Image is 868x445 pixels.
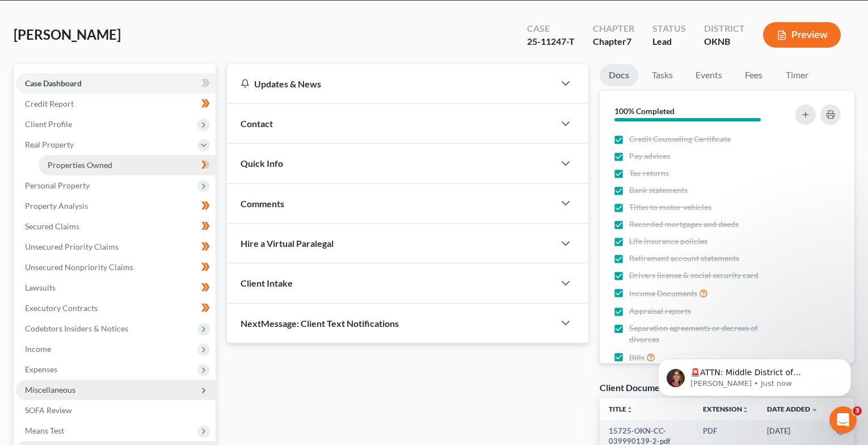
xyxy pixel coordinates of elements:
[736,64,772,86] a: Fees
[25,180,90,190] span: Personal Property
[643,64,682,86] a: Tasks
[704,35,745,48] div: OKNB
[626,406,633,413] i: unfold_more
[241,158,283,169] span: Quick Info
[629,288,697,299] span: Income Documents
[629,270,759,281] span: Drivers license & social security card
[25,262,133,272] span: Unsecured Nonpriority Claims
[629,305,691,317] span: Appraisal reports
[25,405,72,415] span: SOFA Review
[39,155,216,175] a: Properties Owned
[600,64,638,86] a: Docs
[25,385,75,394] span: Miscellaneous
[609,405,633,413] a: Titleunfold_more
[629,167,669,179] span: Tax returns
[25,426,64,435] span: Means Test
[25,324,128,333] span: Codebtors Insiders & Notices
[629,184,688,196] span: Bank statements
[25,283,56,292] span: Lawsuits
[16,216,216,237] a: Secured Claims
[16,257,216,278] a: Unsecured Nonpriority Claims
[16,196,216,216] a: Property Analysis
[241,278,293,288] span: Client Intake
[241,78,541,90] div: Updates & News
[25,119,72,129] span: Client Profile
[241,198,284,209] span: Comments
[652,22,686,35] div: Status
[629,322,781,345] span: Separation agreements or decrees of divorces
[16,400,216,421] a: SOFA Review
[25,99,74,108] span: Credit Report
[16,237,216,257] a: Unsecured Priority Claims
[14,26,121,43] span: [PERSON_NAME]
[25,78,82,88] span: Case Dashboard
[629,201,711,213] span: Titles to motor vehicles
[241,238,334,249] span: Hire a Virtual Paralegal
[25,344,51,354] span: Income
[593,35,634,48] div: Chapter
[763,22,841,48] button: Preview
[629,253,739,264] span: Retirement account statements
[25,221,79,231] span: Secured Claims
[641,335,868,414] iframe: Intercom notifications message
[16,94,216,114] a: Credit Report
[241,118,273,129] span: Contact
[25,242,119,251] span: Unsecured Priority Claims
[48,160,112,170] span: Properties Owned
[25,201,88,211] span: Property Analysis
[629,219,739,230] span: Recorded mortgages and deeds
[652,35,686,48] div: Lead
[853,406,862,415] span: 3
[829,406,857,434] iframe: Intercom live chat
[593,22,634,35] div: Chapter
[241,318,399,329] span: NextMessage: Client Text Notifications
[629,150,670,162] span: Pay advices
[629,236,707,247] span: Life insurance policies
[704,22,745,35] div: District
[527,35,575,48] div: 25-11247-T
[614,106,675,116] strong: 100% Completed
[629,133,731,145] span: Credit Counseling Certificate
[777,64,818,86] a: Timer
[25,364,57,374] span: Expenses
[16,278,216,298] a: Lawsuits
[25,303,98,313] span: Executory Contracts
[25,140,74,149] span: Real Property
[629,352,644,363] span: Bills
[686,64,731,86] a: Events
[600,381,672,393] div: Client Documents
[527,22,575,35] div: Case
[16,73,216,94] a: Case Dashboard
[16,298,216,318] a: Executory Contracts
[626,36,631,47] span: 7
